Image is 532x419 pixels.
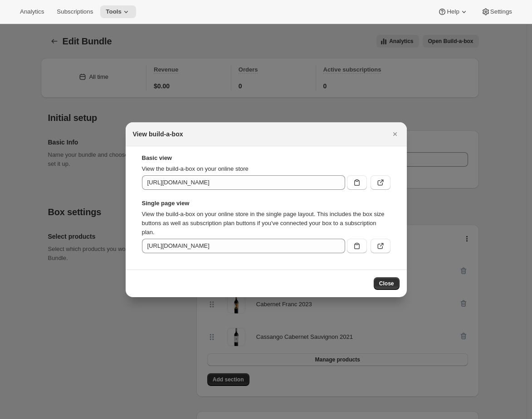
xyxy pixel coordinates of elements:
[20,8,44,15] span: Analytics
[142,154,390,163] strong: Basic view
[374,277,400,290] button: Close
[106,8,122,15] span: Tools
[15,5,49,18] button: Analytics
[389,128,401,140] button: Close
[476,5,517,18] button: Settings
[432,5,473,18] button: Help
[379,280,394,287] span: Close
[447,8,459,15] span: Help
[51,5,98,18] button: Subscriptions
[100,5,136,18] button: Tools
[490,8,512,15] span: Settings
[133,130,183,139] h2: View build-a-box
[142,210,390,237] p: View the build-a-box on your online store in the single page layout. This includes the box size b...
[142,164,390,173] p: View the build-a-box on your online store
[57,8,93,15] span: Subscriptions
[142,199,390,208] strong: Single page view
